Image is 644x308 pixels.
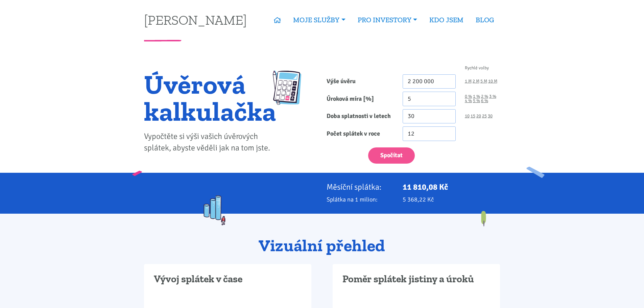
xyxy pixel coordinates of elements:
p: 5 368,22 Kč [403,195,500,204]
a: 10 [465,114,470,118]
a: KDO JSEM [423,12,470,28]
a: 3 % [489,94,496,99]
a: 30 [488,114,493,118]
a: 2 % [481,94,488,99]
span: Rychlé volby [465,66,489,70]
a: 1 M [465,79,472,84]
a: 25 [482,114,487,118]
a: 15 [471,114,475,118]
a: 1 % [473,94,480,99]
a: 5 M [480,79,487,84]
a: 5 % [473,99,480,103]
h1: Úvěrová kalkulačka [144,71,276,125]
a: 0 % [465,94,472,99]
p: Splátka na 1 milion: [327,195,393,204]
label: Výše úvěru [322,74,398,89]
a: PRO INVESTORY [352,12,423,28]
p: Vypočtěte si výši vašich úvěrových splátek, abyste věděli jak na tom jste. [144,131,276,154]
a: 20 [476,114,481,118]
a: [PERSON_NAME] [144,13,247,26]
h3: Poměr splátek jistiny a úroků [342,273,490,286]
h2: Vizuální přehled [144,237,500,255]
a: MOJE SLUŽBY [287,12,351,28]
a: BLOG [470,12,500,28]
p: Měsíční splátka: [327,182,393,192]
label: Počet splátek v roce [322,126,398,141]
label: Úroková míra [%] [322,92,398,106]
p: 11 810,08 Kč [403,182,500,192]
label: Doba splatnosti v letech [322,109,398,124]
h3: Vývoj splátek v čase [154,273,302,286]
a: 6 % [481,99,488,103]
button: Spočítat [368,147,415,164]
a: 4 % [465,99,472,103]
a: 2 M [473,79,479,84]
a: 10 M [488,79,497,84]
